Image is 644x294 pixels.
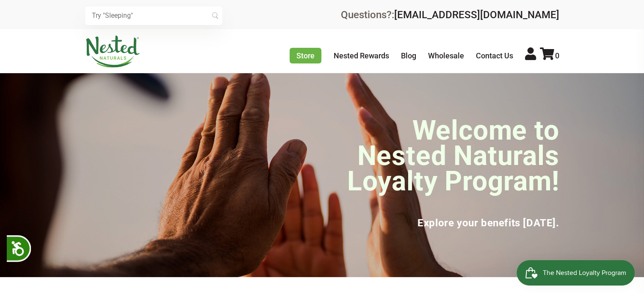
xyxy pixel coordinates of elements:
div: Questions?: [341,10,559,20]
input: Try "Sleeping" [85,6,222,25]
a: Blog [401,51,416,60]
a: Store [290,48,321,63]
h3: Explore your benefits [DATE]. [85,207,559,232]
a: [EMAIL_ADDRESS][DOMAIN_NAME] [394,9,559,21]
a: Wholesale [428,51,464,60]
iframe: Button to open loyalty program pop-up [517,260,636,286]
img: Nested Naturals [85,36,140,68]
a: 0 [540,51,559,60]
a: Nested Rewards [334,51,389,60]
span: 0 [555,51,559,60]
h1: Welcome to Nested Naturals Loyalty Program! [322,118,559,194]
a: Contact Us [476,51,513,60]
